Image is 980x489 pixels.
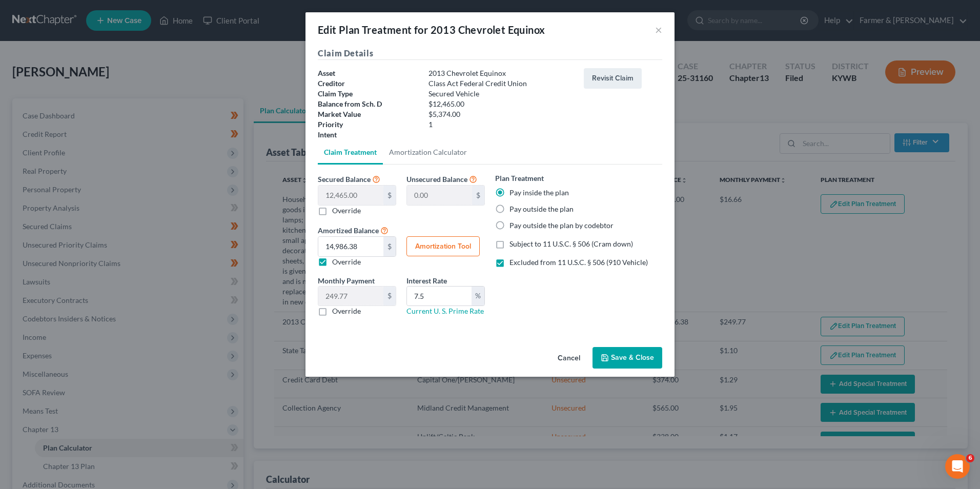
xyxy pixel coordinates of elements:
div: $12,465.00 [423,99,579,109]
button: Amortization Tool [406,236,480,257]
label: Pay inside the plan [509,188,569,198]
span: Subject to 11 U.S.C. § 506 (Cram down) [509,239,633,248]
div: Edit Plan Treatment for 2013 Chevrolet Equinox [318,23,545,37]
span: Amortized Balance [318,226,379,235]
span: 6 [966,454,974,462]
input: 0.00 [407,186,472,205]
label: Override [332,306,361,316]
input: 0.00 [407,287,472,306]
div: Claim Type [313,89,423,99]
span: Secured Balance [318,175,371,184]
input: 0.00 [318,237,383,256]
label: Override [332,257,361,267]
a: Amortization Calculator [383,140,473,165]
div: Priority [313,119,423,130]
div: 2013 Chevrolet Equinox [423,68,579,78]
a: Claim Treatment [318,140,383,165]
div: $ [383,237,396,256]
h5: Claim Details [318,47,662,60]
span: Excluded from 11 U.S.C. § 506 (910 Vehicle) [509,258,648,267]
label: Override [332,206,361,216]
span: Unsecured Balance [406,175,467,184]
button: Save & Close [593,347,662,369]
div: Market Value [313,109,423,119]
div: Intent [313,130,423,140]
input: 0.00 [318,287,383,306]
div: Balance from Sch. D [313,99,423,109]
div: Secured Vehicle [423,89,579,99]
div: Class Act Federal Credit Union [423,78,579,89]
div: 1 [423,119,579,130]
div: $ [383,287,396,306]
button: Revisit Claim [584,68,642,89]
button: × [655,24,662,36]
label: Pay outside the plan by codebtor [509,220,614,231]
label: Plan Treatment [495,173,544,184]
div: Asset [313,68,423,78]
label: Interest Rate [406,275,447,286]
div: Creditor [313,78,423,89]
label: Pay outside the plan [509,204,574,214]
a: Current U. S. Prime Rate [406,307,484,315]
iframe: Intercom live chat [945,454,970,479]
input: 0.00 [318,186,383,205]
div: $ [383,186,396,205]
div: $5,374.00 [423,109,579,119]
button: Cancel [549,348,588,369]
div: % [472,287,484,306]
label: Monthly Payment [318,275,375,286]
div: $ [472,186,484,205]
